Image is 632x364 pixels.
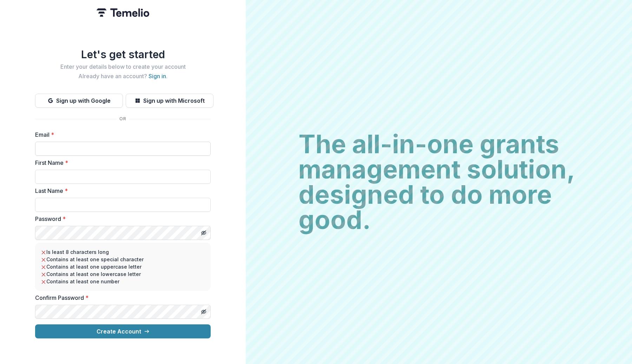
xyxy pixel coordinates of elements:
a: Sign in [149,73,166,80]
li: Contains at least one lowercase letter [41,270,205,278]
li: Is least 8 characters long [41,248,205,256]
label: Confirm Password [35,294,206,302]
button: Toggle password visibility [198,227,209,238]
li: Contains at least one uppercase letter [41,263,205,270]
label: First Name [35,159,206,167]
label: Password [35,215,206,223]
h2: Already have an account? . [35,73,211,80]
h2: Enter your details below to create your account [35,63,211,70]
button: Sign up with Microsoft [126,94,213,108]
li: Contains at least one special character [41,256,205,263]
li: Contains at least one number [41,278,205,285]
button: Toggle password visibility [198,306,209,317]
h1: Let's get started [35,48,211,61]
label: Last Name [35,187,206,195]
img: Temelio [97,8,149,17]
button: Sign up with Google [35,94,123,108]
button: Create Account [35,324,211,338]
label: Email [35,130,206,139]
